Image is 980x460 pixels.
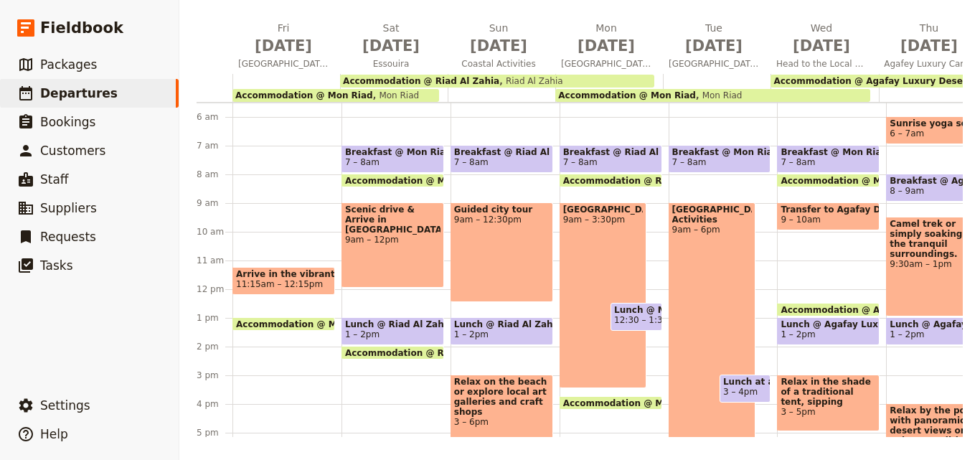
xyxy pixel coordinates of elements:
[232,21,340,74] button: Fri [DATE][GEOGRAPHIC_DATA]
[669,35,759,57] span: [DATE]
[669,145,771,173] div: Breakfast @ Mon Riad7 – 8am
[454,417,550,427] span: 3 – 6pm
[672,225,752,235] span: 9am – 6pm
[236,319,380,329] span: Accommodation @ Mon Riad
[560,145,662,173] div: Breakfast @ Riad Al Zahia7 – 8am
[197,197,232,209] div: 9 am
[696,90,743,100] span: Mon Riad
[454,319,550,329] span: Lunch @ Riad Al Zahia
[40,230,96,244] span: Requests
[40,115,95,129] span: Bookings
[555,89,870,102] div: Accommodation @ Mon RiadMon Riad
[345,176,489,185] span: Accommodation @ Mon Riad
[345,329,380,339] span: 1 – 2pm
[345,205,440,235] span: Scenic drive & Arrive in [GEOGRAPHIC_DATA]
[40,57,97,72] span: Packages
[614,315,682,325] span: 12:30 – 1:30pm
[197,283,232,295] div: 12 pm
[197,341,232,352] div: 2 pm
[663,58,765,70] span: [GEOGRAPHIC_DATA] Activities
[781,407,876,417] span: 3 – 5pm
[560,396,662,410] div: Accommodation @ Mon Riad
[341,346,444,360] div: Accommodation @ Riad Al Zahia
[723,377,767,387] span: Lunch at a charming outdoor restaurant
[560,174,662,187] div: Accommodation @ Riad Al Zahia
[451,375,553,460] div: Relax on the beach or explore local art galleries and craft shops3 – 6pm
[453,21,544,57] h2: Sun
[555,58,657,70] span: [GEOGRAPHIC_DATA]
[236,279,323,289] span: 11:15am – 12:15pm
[777,145,880,173] div: Breakfast @ Mon Riad7 – 8am
[197,398,232,410] div: 4 pm
[777,303,880,316] div: Accommodation @ Agafay Luxury Desert Camp
[341,145,444,173] div: Breakfast @ Mon Riad7 – 8am
[454,329,489,339] span: 1 – 2pm
[884,35,974,57] span: [DATE]
[345,147,440,157] span: Breakfast @ Mon Riad
[890,128,924,139] span: 6 – 7am
[40,398,90,413] span: Settings
[345,319,440,329] span: Lunch @ Riad Al Zahia
[771,58,872,70] span: Head to the Local desert
[777,375,880,431] div: Relax in the shade of a traditional tent, sipping Moroccan tea and soaking in the quiet beauty of...
[563,157,598,167] span: 7 – 8am
[723,387,758,397] span: 3 – 4pm
[40,144,105,158] span: Customers
[663,21,771,74] button: Tue [DATE][GEOGRAPHIC_DATA] Activities
[555,21,663,74] button: Mon [DATE][GEOGRAPHIC_DATA]
[197,312,232,324] div: 1 pm
[781,176,924,185] span: Accommodation @ Mon Riad
[197,370,232,381] div: 3 pm
[238,35,329,57] span: [DATE]
[560,202,646,388] div: [GEOGRAPHIC_DATA]9am – 3:30pm
[614,305,658,315] span: Lunch @ Mon Riad
[40,86,118,100] span: Departures
[340,75,654,88] div: Accommodation @ Riad Al ZahiaRiad Al Zahia
[453,35,544,57] span: [DATE]
[454,377,550,417] span: Relax on the beach or explore local art galleries and craft shops
[563,147,659,157] span: Breakfast @ Riad Al Zahia
[561,21,651,57] h2: Mon
[563,176,726,185] span: Accommodation @ Riad Al Zahia
[197,140,232,151] div: 7 am
[781,147,876,157] span: Breakfast @ Mon Riad
[345,157,380,167] span: 7 – 8am
[454,205,550,215] span: Guided city tour
[40,201,97,215] span: Suppliers
[720,375,771,403] div: Lunch at a charming outdoor restaurant3 – 4pm
[777,202,880,230] div: Transfer to Agafay Desert9 – 10am
[346,35,436,57] span: [DATE]
[197,169,232,180] div: 8 am
[499,76,562,86] span: Riad Al Zahia
[563,215,643,225] span: 9am – 3:30pm
[448,58,550,70] span: Coastal Activities
[781,205,876,215] span: Transfer to Agafay Desert
[451,145,553,173] div: Breakfast @ Riad Al Zahia7 – 8am
[235,90,373,100] span: Accommodation @ Mon Riad
[345,235,440,245] span: 9am – 12pm
[40,172,69,187] span: Staff
[454,147,550,157] span: Breakfast @ Riad Al Zahia
[563,398,707,408] span: Accommodation @ Mon Riad
[197,111,232,123] div: 6 am
[672,157,707,167] span: 7 – 8am
[563,205,643,215] span: [GEOGRAPHIC_DATA]
[454,215,550,225] span: 9am – 12:30pm
[343,76,499,86] span: Accommodation @ Riad Al Zahia
[40,17,123,39] span: Fieldbook
[346,21,436,57] h2: Sat
[40,258,73,273] span: Tasks
[341,317,444,345] div: Lunch @ Riad Al Zahia1 – 2pm
[341,174,444,187] div: Accommodation @ Mon Riad
[232,267,335,295] div: Arrive in the vibrant city of [GEOGRAPHIC_DATA]11:15am – 12:15pm
[771,21,878,74] button: Wed [DATE]Head to the Local desert
[781,319,876,329] span: Lunch @ Agafay Luxury Desert Camp
[781,377,876,407] span: Relax in the shade of a traditional tent, sipping Moroccan tea and soaking in the quiet beauty of...
[40,427,68,441] span: Help
[197,226,232,238] div: 10 am
[238,21,329,57] h2: Fri
[781,329,815,339] span: 1 – 2pm
[232,89,439,102] div: Accommodation @ Mon RiadMon Riad
[884,21,974,57] h2: Thu
[197,427,232,438] div: 5 pm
